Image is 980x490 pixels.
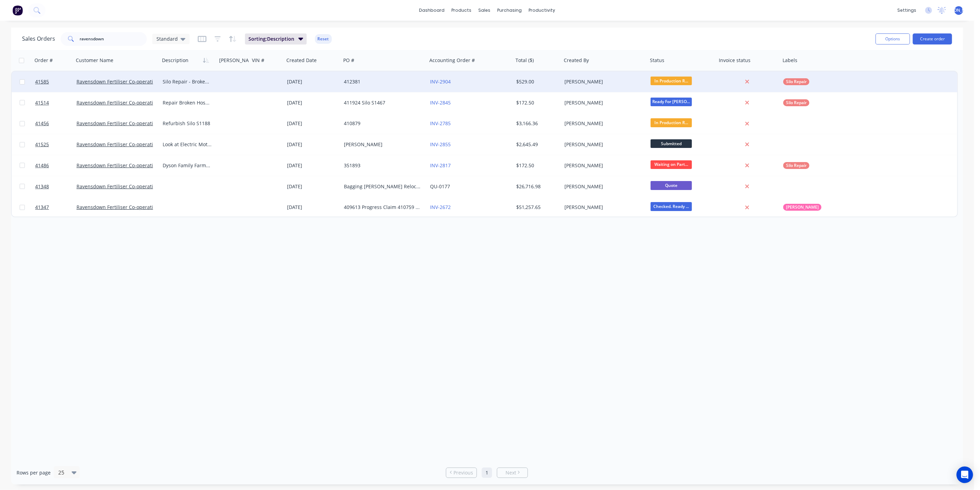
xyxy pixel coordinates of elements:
button: [PERSON_NAME] [783,204,821,211]
a: Previous page [446,469,477,476]
div: sales [475,5,494,16]
div: $26,716.98 [516,183,557,190]
div: $2,645.49 [516,141,557,148]
div: Invoice status [719,57,751,64]
span: Standard [156,35,178,42]
div: [PERSON_NAME] [564,120,641,127]
div: Look at Electric Motor on [PERSON_NAME][GEOGRAPHIC_DATA] [163,141,212,148]
a: 41525 [35,134,76,155]
a: INV-2845 [430,99,451,106]
span: Ready For [PERSON_NAME] [651,98,692,106]
div: [DATE] [287,141,338,148]
span: 41514 [35,99,49,106]
div: 412381 [344,78,420,85]
span: Silo Repair [786,162,807,169]
div: [PERSON_NAME] [564,141,641,148]
span: Next [506,469,516,476]
a: Ravensdown Fertiliser Co-operative [76,78,158,85]
div: [PERSON_NAME] [564,99,641,106]
div: products [448,5,475,16]
span: Silo Repair [786,99,807,106]
div: $172.50 [516,99,557,106]
div: Open Intercom Messenger [957,467,973,483]
div: PO # [343,57,354,64]
a: 41347 [35,197,76,218]
span: [PERSON_NAME] [786,204,819,211]
span: Silo Repair [786,78,807,85]
div: Bagging [PERSON_NAME] Relocation [344,183,420,190]
a: Ravensdown Fertiliser Co-operative [76,141,158,148]
div: Refurbish Silo S1188 [163,120,212,127]
a: Ravensdown Fertiliser Co-operative [76,183,158,190]
a: QU-0177 [430,183,450,190]
button: Options [876,33,910,44]
a: Ravensdown Fertiliser Co-operative [76,162,158,169]
span: In Production R... [651,77,692,85]
div: 409613 Progress Claim 410759 - Remainder of job [344,204,420,211]
div: [PERSON_NAME]# [219,57,261,64]
a: INV-2855 [430,141,451,148]
a: Next page [497,469,528,476]
div: $529.00 [516,78,557,85]
a: Ravensdown Fertiliser Co-operative [76,204,158,210]
button: Silo Repair [783,162,809,169]
span: Previous [453,469,473,476]
div: [PERSON_NAME] [564,78,641,85]
span: Quote [651,181,692,190]
span: 41486 [35,162,49,169]
div: Created By [564,57,589,64]
a: Ravensdown Fertiliser Co-operative [76,120,158,127]
a: 41486 [35,155,76,176]
a: INV-2904 [430,78,451,85]
span: Checked. Ready ... [651,202,692,211]
div: $3,166.36 [516,120,557,127]
span: 41585 [35,78,49,85]
div: [PERSON_NAME] [564,162,641,169]
a: Ravensdown Fertiliser Co-operative [76,99,158,106]
span: 41456 [35,120,49,127]
span: Rows per page [17,469,51,476]
input: Search... [80,32,147,46]
a: INV-2817 [430,162,451,169]
h1: Sales Orders [22,36,55,42]
div: Accounting Order # [429,57,475,64]
div: [DATE] [287,99,338,106]
span: 41525 [35,141,49,148]
div: [PERSON_NAME] [564,204,641,211]
button: Reset [315,34,332,44]
span: Submitted [651,139,692,148]
div: [DATE] [287,183,338,190]
span: 41347 [35,204,49,211]
img: Factory [12,5,23,16]
span: [PERSON_NAME] [942,7,975,13]
div: Silo Repair - Broken Handle and Slide [163,78,212,85]
div: Description [162,57,188,64]
div: [DATE] [287,204,338,211]
div: Labels [783,57,797,64]
div: Customer Name [76,57,113,64]
div: Dyson Family Farms [STREET_ADDRESS][PERSON_NAME] Urgent Repair - Broken Handle Silo S1078 [163,162,212,169]
span: Sorting: Description [248,36,294,42]
a: 41456 [35,113,76,134]
button: Create order [913,33,952,44]
div: 410879 [344,120,420,127]
div: settings [894,5,920,16]
div: [DATE] [287,162,338,169]
div: Total ($) [515,57,534,64]
span: 41348 [35,183,49,190]
a: INV-2785 [430,120,451,127]
button: Silo Repair [783,78,809,85]
div: [DATE] [287,78,338,85]
div: [DATE] [287,120,338,127]
div: 351893 [344,162,420,169]
span: In Production R... [651,118,692,127]
a: 41514 [35,92,76,113]
div: Repair Broken Hose & Connection [163,99,212,106]
div: $172.50 [516,162,557,169]
div: Order # [34,57,53,64]
button: Silo Repair [783,99,809,106]
button: Sorting:Description [245,33,307,44]
div: 411924 Silo S1467 [344,99,420,106]
a: Page 1 is your current page [482,468,492,478]
a: 41348 [35,176,76,197]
